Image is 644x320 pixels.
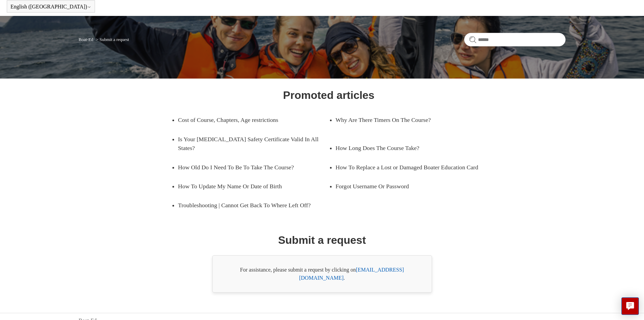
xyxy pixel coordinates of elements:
a: How To Update My Name Or Date of Birth [178,177,319,196]
a: Boat-Ed [79,37,93,42]
h1: Promoted articles [283,87,374,103]
a: Forgot Username Or Password [336,177,476,196]
input: Search [464,33,566,46]
div: For assistance, please submit a request by clicking on . [212,255,432,293]
a: Troubleshooting | Cannot Get Back To Where Left Off? [178,196,329,215]
a: How To Replace a Lost or Damaged Boater Education Card [336,158,486,177]
a: Cost of Course, Chapters, Age restrictions [178,110,319,129]
button: English ([GEOGRAPHIC_DATA]) [10,4,91,10]
a: Is Your [MEDICAL_DATA] Safety Certificate Valid In All States? [178,130,329,158]
a: How Long Does The Course Take? [336,138,476,157]
button: Live chat [621,297,639,315]
a: Why Are There Timers On The Course? [336,110,476,129]
a: How Old Do I Need To Be To Take The Course? [178,158,319,177]
h1: Submit a request [278,232,366,248]
li: Submit a request [94,37,129,42]
li: Boat-Ed [79,37,95,42]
